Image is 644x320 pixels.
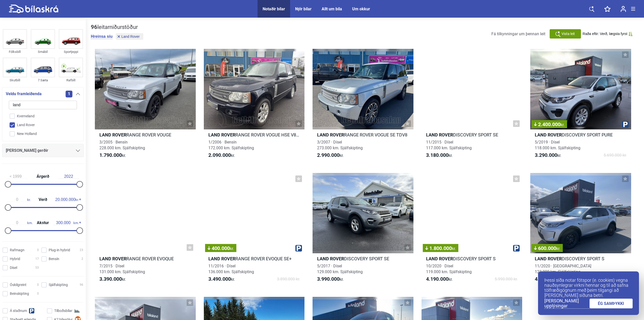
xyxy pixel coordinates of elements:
div: Sportjeppi [59,49,83,55]
span: kr. [561,122,565,127]
span: kr. [7,197,31,202]
b: Land Rover [535,132,562,137]
span: 17 [35,256,39,262]
span: 96 [80,282,83,288]
b: 4.190.000 [426,276,449,282]
span: 5.990.000 kr. [495,276,518,282]
div: Um okkur [352,7,370,11]
span: Raða eftir: Verð, lægsta fyrst [583,32,627,36]
span: Tilboðsbílar [54,308,72,313]
img: parking.png [622,121,629,128]
button: Hreinsa síu [91,34,113,39]
h2: RANGE ROVER EVOQUE SE+ [204,256,305,262]
span: 5.690.000 kr. [604,152,627,158]
span: 1 [66,91,72,97]
a: Land RoverDISCOVERY SPORT SE5/2017 · Dísel129.000 km. Sjálfskipting3.990.000kr. [313,173,413,287]
span: kr. [208,276,235,282]
span: Óskilgreint [10,282,26,288]
h2: DISCOVERY SPORT SE [422,132,522,138]
a: 400.000kr.Land RoverRANGE ROVER EVOQUE SE+11/2016 · Dísel136.000 km. Sjálfskipting3.490.000kr.3.8... [204,173,305,287]
img: parking.png [513,245,520,252]
a: Land RoverDISCOVERY SPORT SE11/2015 · Dísel117.000 km. Sjálfskipting3.180.000kr. [422,49,522,163]
span: 1/2006 · Bensín 172.000 km. Sjálfskipting [208,140,254,150]
span: kr. [452,246,456,251]
b: 2.990.000 [317,152,340,158]
span: 600.000 [534,246,560,251]
b: Land Rover [208,256,235,261]
b: Land Rover [426,132,453,137]
h2: DISCOVERY SPORT SE [313,256,413,262]
h2: DISCOVERY SPORT S [422,256,522,262]
span: km. [7,221,33,225]
span: kr. [55,197,79,202]
span: kr. [535,276,561,282]
span: kr. [535,152,561,158]
span: Land Rover [121,35,139,38]
a: 1.800.000kr.Land RoverDISCOVERY SPORT S10/2020 · Dísel119.000 km. Sjálfskipting4.190.000kr.5.990.... [422,173,522,287]
span: Plug-in hybrid [49,247,70,253]
span: Verð [37,198,48,202]
span: 3.890.000 kr. [277,276,300,282]
b: Land Rover [99,132,126,137]
div: Skutbíll [3,77,27,83]
span: 3/2005 · Bensín 228.000 km. Sjálfskipting [99,140,145,150]
b: Land Rover [535,256,562,261]
div: 7 Sæta [31,77,55,83]
span: kr. [317,152,344,158]
span: kr. [99,152,126,158]
span: 2.400.000 [534,122,565,127]
span: 0 [37,291,39,296]
span: 10/2020 · Dísel 119.000 km. Sjálfskipting [426,264,472,274]
a: 2.400.000kr.Land RoverDISCOVERY SPORT PURE5/2019 · Dísel118.000 km. Sjálfskipting3.290.000kr.5.69... [530,49,631,163]
div: Smábíl [31,49,55,55]
b: Land Rover [208,132,235,137]
a: Land RoverRANGE ROVER VOGUE SE TDV83/2007 · Dísel273.000 km. Sjálfskipting2.990.000kr. [313,49,413,163]
span: Á staðnum [10,308,27,313]
span: Hybrid [10,256,20,262]
img: parking.png [295,245,302,252]
span: kr. [317,276,344,282]
span: 0 [37,247,39,253]
b: Land Rover [317,256,344,261]
span: kr. [230,246,234,251]
div: Rafbíll [59,77,83,83]
span: 1.800.000 [425,246,456,251]
span: kr. [426,152,453,158]
h2: RANGE ROVER EVOQUE [95,256,196,262]
a: Notaðir bílar [263,7,285,11]
span: [PERSON_NAME] gerðir [6,147,48,154]
span: Dísel [10,265,17,270]
b: 96 [91,24,97,30]
b: 3.390.000 [99,276,122,282]
span: 0 [37,282,39,288]
h2: RANGE ROVER VOGUE HSE V8 SUPERCHARGED [204,132,305,138]
h2: DISCOVERY SPORT PURE [530,132,631,138]
b: 1.790.000 [99,152,122,158]
span: 5/2019 · Dísel 118.000 km. Sjálfskipting [535,140,580,150]
span: 23 [80,247,83,253]
div: Fólksbíll [3,49,27,55]
a: 600.000kr.Land RoverDISCOVERY SPORT S11/2020 · [GEOGRAPHIC_DATA]123.000 km. Sjálfskipting4.190.00... [530,173,631,287]
b: Land Rover [426,256,453,261]
h2: DISCOVERY SPORT S [530,256,631,262]
b: 3.490.000 [208,276,231,282]
a: Allt um bíla [322,7,342,11]
a: Land RoverRANGE ROVER VOGUE HSE V8 SUPERCHARGED1/2006 · Bensín172.000 km. Sjálfskipting2.090.000kr. [204,49,305,163]
div: leitarniðurstöður [91,24,145,30]
span: 400.000 [208,246,234,251]
span: kr. [426,276,453,282]
span: 7/2015 · Dísel 131.000 km. Sjálfskipting [99,264,145,274]
span: 11/2015 · Dísel 117.000 km. Sjálfskipting [426,140,472,150]
span: 11/2020 · [GEOGRAPHIC_DATA] 123.000 km. Sjálfskipting [535,264,591,274]
a: Land RoverRANGE ROVER VOUGE3/2005 · Bensín228.000 km. Sjálfskipting1.790.000kr. [95,49,196,163]
span: 5/2017 · Dísel 129.000 km. Sjálfskipting [317,264,363,274]
span: Vista leit [562,31,575,37]
span: kr. [208,152,235,158]
button: Land Rover [116,33,143,40]
b: 3.290.000 [535,152,557,158]
a: [PERSON_NAME] upplýsingar [544,298,590,309]
span: Beinskipting [10,291,29,296]
b: Land Rover [317,132,344,137]
span: 2 [81,256,83,262]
